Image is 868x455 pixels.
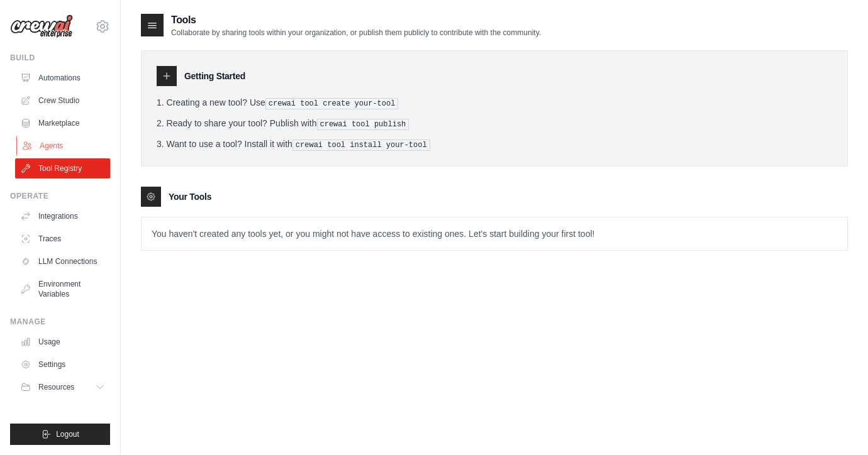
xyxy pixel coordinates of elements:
[157,96,832,109] li: Creating a new tool? Use
[15,90,110,111] a: Crew Studio
[10,317,110,327] div: Manage
[15,251,110,271] a: LLM Connections
[265,98,399,109] pre: crewai tool create your-tool
[317,119,409,130] pre: crewai tool publish
[15,113,110,133] a: Marketplace
[10,53,110,63] div: Build
[15,68,110,88] a: Automations
[15,354,110,375] a: Settings
[10,424,110,445] button: Logout
[10,191,110,201] div: Operate
[157,117,832,130] li: Ready to share your tool? Publish with
[15,158,110,178] a: Tool Registry
[15,206,110,226] a: Integrations
[15,274,110,304] a: Environment Variables
[16,136,111,156] a: Agents
[171,28,541,38] p: Collaborate by sharing tools within your organization, or publish them publicly to contribute wit...
[15,332,110,352] a: Usage
[169,190,211,203] h3: Your Tools
[15,377,110,397] button: Resources
[157,138,832,151] li: Want to use a tool? Install it with
[56,429,79,439] span: Logout
[38,382,74,392] span: Resources
[10,14,73,38] img: Logo
[15,229,110,249] a: Traces
[142,217,847,250] p: You haven't created any tools yet, or you might not have access to existing ones. Let's start bui...
[171,13,541,28] h2: Tools
[292,140,430,151] pre: crewai tool install your-tool
[184,70,245,82] h3: Getting Started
